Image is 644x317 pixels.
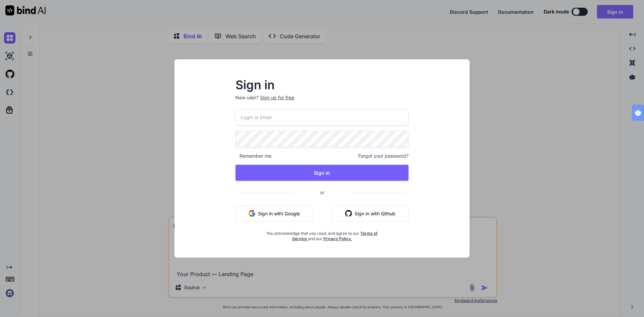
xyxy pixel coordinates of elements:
[323,236,352,241] a: Privacy Policy.
[249,210,255,217] img: google
[358,153,409,159] span: Forgot your password?
[235,109,409,125] input: Login or Email
[235,165,409,181] button: Sign In
[332,205,409,221] button: Sign in with Github
[264,227,380,242] div: You acknowledge that you read, and agree to our and our
[345,210,352,217] img: github
[235,94,409,109] p: New user?
[292,231,378,241] a: Terms of Service
[260,94,294,101] div: Sign up for free
[235,153,271,159] span: Remember me
[235,205,313,221] button: Sign in with Google
[235,80,409,90] h2: Sign in
[293,184,351,201] span: or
